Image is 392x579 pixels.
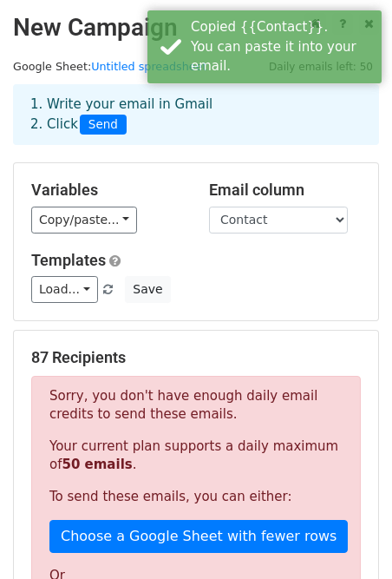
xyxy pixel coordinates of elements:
div: Copied {{Contact}}. You can paste it into your email. [191,17,375,76]
p: Sorry, you don't have enough daily email credits to send these emails. [49,387,343,424]
div: 1. Write your email in Gmail 2. Click [17,95,375,135]
strong: 50 emails [62,457,132,472]
button: Save [125,276,170,303]
h5: Email column [209,181,361,200]
a: Choose a Google Sheet with fewer rows [49,520,348,553]
h2: New Campaign [13,13,379,43]
p: Your current plan supports a daily maximum of . [49,438,343,474]
span: Send [80,115,127,135]
a: Templates [31,251,106,269]
small: Google Sheet: [13,60,207,73]
p: To send these emails, you can either: [49,488,343,506]
a: Load... [31,276,98,303]
a: Copy/paste... [31,207,137,234]
h5: 87 Recipients [31,348,361,367]
a: Untitled spreadsheet [91,60,206,73]
iframe: Chat Widget [305,496,392,579]
h5: Variables [31,181,183,200]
